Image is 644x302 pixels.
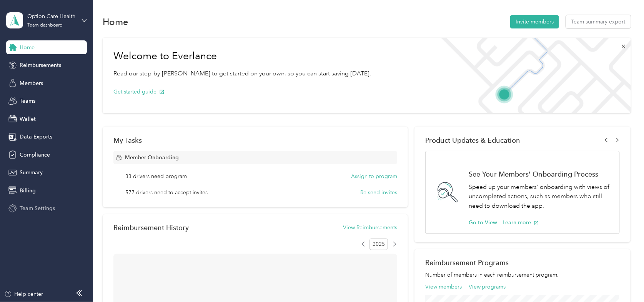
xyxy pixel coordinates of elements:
[566,15,631,28] button: Team summary export
[20,115,36,123] span: Wallet
[425,283,462,291] button: View members
[4,290,43,298] button: Help center
[469,283,506,291] button: View programs
[20,133,52,141] span: Data Exports
[27,12,75,20] div: Option Care Health
[20,151,50,159] span: Compliance
[351,172,397,180] button: Assign to program
[510,15,559,28] button: Invite members
[20,169,43,177] span: Summary
[369,239,388,250] span: 2025
[20,97,35,105] span: Teams
[425,259,620,267] h2: Reimbursement Programs
[113,224,189,232] h2: Reimbursement History
[425,271,620,279] p: Number of members in each reimbursement program.
[503,219,539,227] button: Learn more
[20,61,61,69] span: Reimbursements
[113,69,371,78] p: Read our step-by-[PERSON_NAME] to get started on your own, so you can start saving [DATE].
[469,170,611,178] h1: See Your Members' Onboarding Process
[113,50,371,62] h1: Welcome to Everlance
[20,43,35,52] span: Home
[343,224,397,232] button: View Reimbursements
[469,182,611,211] p: Speed up your members' onboarding with views of uncompleted actions, such as members who still ne...
[125,154,179,162] span: Member Onboarding
[469,219,497,227] button: Go to View
[360,189,397,197] button: Re-send invites
[113,88,165,96] button: Get started guide
[113,136,397,144] div: My Tasks
[20,187,36,195] span: Billing
[20,79,43,87] span: Members
[601,259,644,302] iframe: Everlance-gr Chat Button Frame
[20,204,55,212] span: Team Settings
[125,189,208,197] span: 577 drivers need to accept invites
[433,38,631,113] img: Welcome to everlance
[27,23,63,28] div: Team dashboard
[103,18,128,26] h1: Home
[425,136,520,144] span: Product Updates & Education
[125,172,187,180] span: 33 drivers need program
